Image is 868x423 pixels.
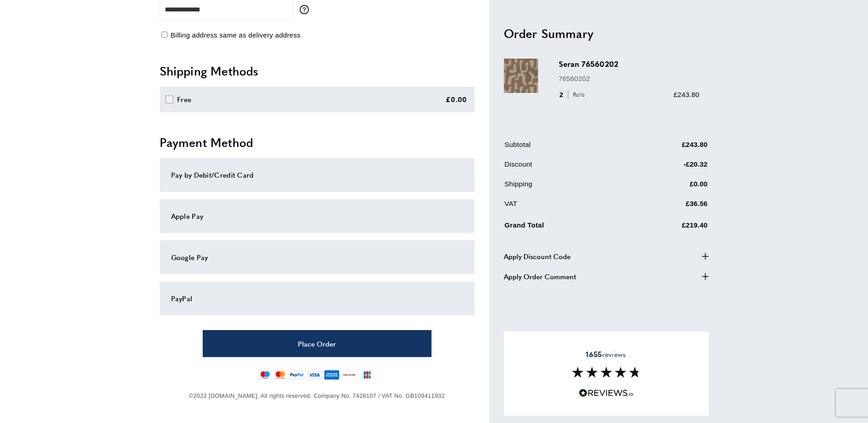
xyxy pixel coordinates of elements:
[259,370,272,380] img: maestro
[160,63,474,79] h2: Shipping Methods
[171,293,463,304] div: PayPal
[307,370,322,380] img: visa
[341,370,357,380] img: discover
[171,252,463,263] div: Google Pay
[628,198,708,216] td: £36.56
[628,217,708,237] td: £219.40
[189,392,445,399] span: ©2022 [DOMAIN_NAME]. All rights reserved. Company No. 7428107 / VAT No. GB109411932
[572,367,641,378] img: Reviews section
[324,370,340,380] img: american-express
[504,271,576,282] span: Apply Order Comment
[559,89,588,100] div: 2
[505,178,627,196] td: Shipping
[505,217,627,237] td: Grand Total
[289,370,305,380] img: paypal
[171,169,463,180] div: Pay by Debit/Credit Card
[579,389,634,397] img: Reviews.io 5 stars
[177,94,191,105] div: Free
[160,134,474,151] h2: Payment Method
[505,158,627,176] td: Discount
[559,59,700,69] h3: Seran 76560202
[628,158,708,176] td: -£20.32
[628,139,708,157] td: £243.80
[505,198,627,216] td: VAT
[586,349,602,359] strong: 1655
[171,31,301,39] span: Billing address same as delivery address
[359,370,375,380] img: jcb
[162,32,167,38] input: Billing address same as delivery address
[300,5,313,14] button: More information
[504,25,709,41] h2: Order Summary
[505,139,627,157] td: Subtotal
[504,250,571,261] span: Apply Discount Code
[203,330,431,357] button: Place Order
[446,94,467,105] div: £0.00
[568,90,588,99] span: Rolls
[504,59,538,93] img: Seran 76560202
[171,211,463,222] div: Apple Pay
[674,90,699,98] span: £243.80
[628,178,708,196] td: £0.00
[274,370,287,380] img: mastercard
[586,350,626,359] span: reviews
[559,73,700,84] p: 76560202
